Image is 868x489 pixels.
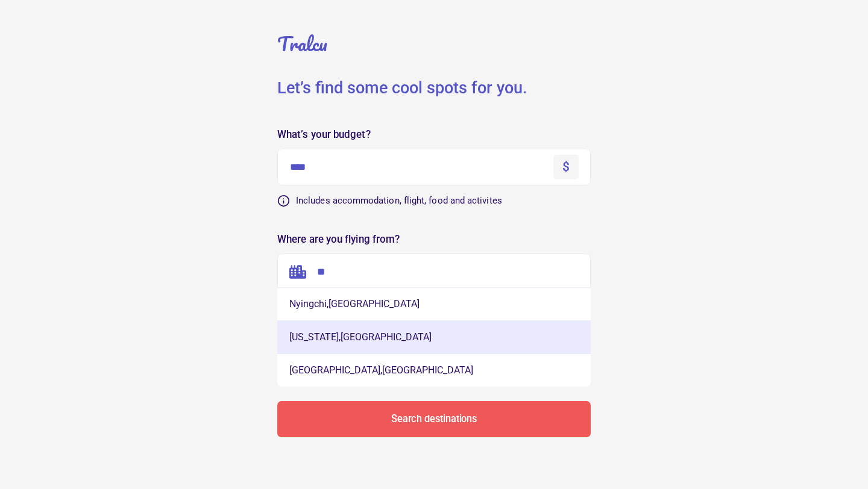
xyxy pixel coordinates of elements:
div: Search destinations [391,414,477,424]
div: $ [562,159,570,175]
button: [GEOGRAPHIC_DATA],[GEOGRAPHIC_DATA] [277,354,591,387]
div: What’s your budget? [277,129,591,140]
button: Search destinations [277,402,591,437]
div: Let’s find some cool spots for you. [277,78,591,99]
button: Nyingchi,[GEOGRAPHIC_DATA] [277,287,591,320]
div: Includes accommodation, flight, food and activites [296,196,591,205]
button: [US_STATE],[GEOGRAPHIC_DATA] [277,320,591,354]
a: Tralcu [277,30,327,57]
div: Where are you flying from? [277,234,591,244]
